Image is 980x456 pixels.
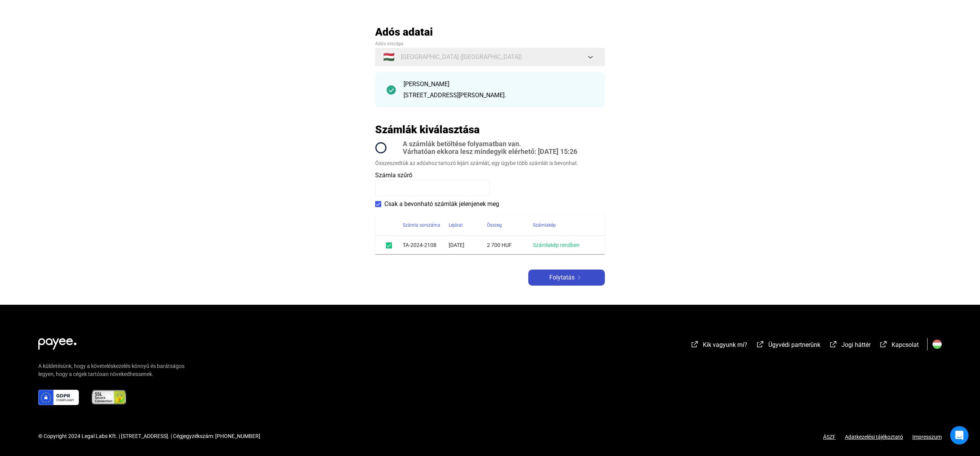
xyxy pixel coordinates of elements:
[912,434,942,440] a: Impresszum
[533,221,556,230] div: Számlakép
[933,340,942,349] img: HU.svg
[836,434,912,440] a: Adatkezelési tájékoztató
[528,270,605,286] button: Folytatásarrow-right-white
[487,236,533,254] td: 2 700 HUF
[575,276,584,279] img: arrow-right-white
[91,390,127,405] img: ssl
[403,140,577,148] span: A számlák betöltése folyamatban van.
[403,221,449,230] div: Számla sorszáma
[533,242,580,248] a: Számlakép rendben
[384,199,499,209] span: Csak a bevonható számlák jelenjenek meg
[449,236,487,254] td: [DATE]
[756,340,765,348] img: external-link-white
[449,221,463,230] div: Lejárat
[487,221,533,230] div: Összeg
[403,236,449,254] td: TA-2024-2108
[487,221,502,230] div: Összeg
[690,340,699,348] img: external-link-white
[375,123,480,136] h2: Számlák kiválasztása
[403,80,593,89] div: [PERSON_NAME]
[690,342,747,350] a: external-link-whiteKik vagyunk mi?
[38,432,260,440] div: © Copyright 2024 Legal Labs Kft. | [STREET_ADDRESS]. | Cégjegyzékszám: [PHONE_NUMBER]
[375,172,412,179] span: Számla szűrő
[768,341,820,348] span: Ügyvédi partnerünk
[950,426,969,445] div: Open Intercom Messenger
[38,334,77,350] img: white-payee-white-dot.svg
[756,342,820,350] a: external-link-whiteÜgyvédi partnerünk
[829,342,871,350] a: external-link-whiteJogi háttér
[383,52,395,62] span: 🇭🇺
[549,273,575,282] span: Folytatás
[829,340,838,348] img: external-link-white
[879,342,919,350] a: external-link-whiteKapcsolat
[449,221,487,230] div: Lejárat
[375,48,605,66] button: 🇭🇺[GEOGRAPHIC_DATA] ([GEOGRAPHIC_DATA])
[375,159,605,167] div: Összeszedtük az adóshoz tartozó lejárt számlát, egy ügybe több számlát is bevonhat.
[703,341,747,348] span: Kik vagyunk mi?
[375,25,605,39] h2: Adós adatai
[38,390,79,405] img: gdpr
[403,221,440,230] div: Számla sorszáma
[375,41,403,46] span: Adós országa
[823,434,836,440] a: ÁSZF
[403,148,577,155] span: Várhatóan ekkora lesz mindegyik elérhető: [DATE] 15:26
[403,91,593,100] div: [STREET_ADDRESS][PERSON_NAME].
[892,341,919,348] span: Kapcsolat
[841,341,871,348] span: Jogi háttér
[387,85,396,95] img: checkmark-darker-green-circle
[879,340,888,348] img: external-link-white
[401,52,522,62] span: [GEOGRAPHIC_DATA] ([GEOGRAPHIC_DATA])
[533,221,596,230] div: Számlakép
